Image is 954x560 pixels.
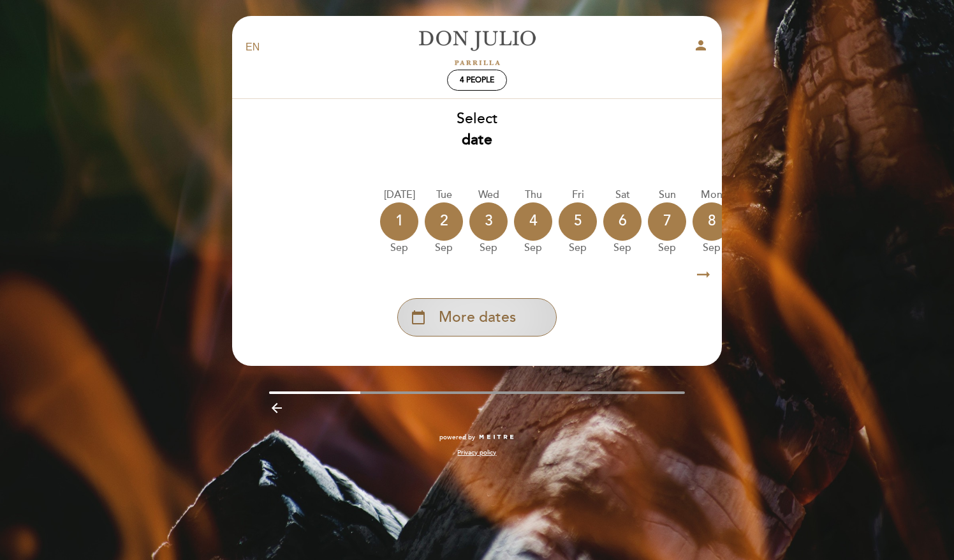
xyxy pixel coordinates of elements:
[425,202,463,241] div: 2
[694,261,713,289] i: arrow_right_alt
[439,307,516,328] span: More dates
[559,241,597,255] div: Sep
[693,38,708,53] i: person
[469,202,508,241] div: 3
[648,202,686,241] div: 7
[559,202,597,241] div: 5
[603,202,642,241] div: 6
[469,241,508,255] div: Sep
[460,75,494,85] span: 4 people
[397,30,557,65] a: [PERSON_NAME]
[603,188,642,202] div: Sat
[469,188,508,202] div: Wed
[411,306,426,328] i: calendar_today
[380,202,418,241] div: 1
[648,241,686,255] div: Sep
[693,241,731,255] div: Sep
[478,434,515,441] img: MEITRE
[439,433,515,442] a: powered by
[269,400,284,416] i: arrow_backward
[425,188,463,202] div: Tue
[693,188,731,202] div: Mon
[425,241,463,255] div: Sep
[380,188,418,202] div: [DATE]
[603,241,642,255] div: Sep
[559,188,597,202] div: Fri
[457,448,496,457] a: Privacy policy
[514,188,552,202] div: Thu
[693,38,708,57] button: person
[648,188,686,202] div: Sun
[462,131,492,149] b: date
[380,241,418,255] div: Sep
[514,241,552,255] div: Sep
[514,202,552,241] div: 4
[231,109,723,151] div: Select
[439,433,475,442] span: powered by
[693,202,731,241] div: 8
